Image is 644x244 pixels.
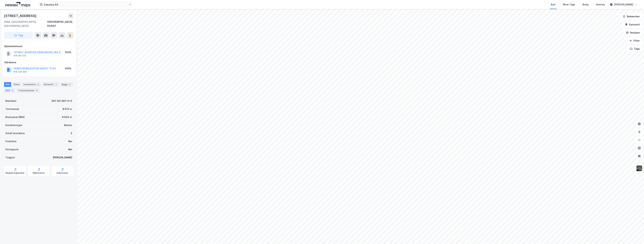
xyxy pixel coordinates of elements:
[627,45,643,52] button: Tags
[62,115,72,119] div: 6 633 ㎡
[22,82,41,87] div: Leietakere
[11,89,14,92] div: 2
[6,172,25,174] div: Reguleringsplaner
[626,37,643,44] button: Filter
[627,228,644,244] iframe: Chat Widget
[65,66,71,71] div: 100%
[5,99,16,103] div: Matrikkel
[5,155,15,160] div: Tinglyst
[4,60,73,64] div: Gårdeiere
[36,83,40,86] div: 2
[5,115,25,119] div: Bruksareal (BRA)
[4,88,15,93] div: ESG
[563,3,575,7] div: Mine Tags
[51,99,72,103] div: 301-93-567-0-0
[42,82,59,87] div: Datasett
[33,172,45,174] div: Miljøstatus
[60,82,73,87] div: Bygg
[47,20,73,28] div: [GEOGRAPHIC_DATA], 93/567
[614,3,633,7] div: [PERSON_NAME]
[12,82,21,87] div: Eiere
[4,32,33,39] button: Tag
[4,82,11,87] div: Info
[596,3,605,7] div: Verktøy
[5,131,25,135] div: Antall leietakere
[5,139,17,143] div: Punktleie
[4,44,73,48] div: Hjemmelshaver
[5,2,30,7] img: logo.a4113a55bc3d86da70a041830d287a7e.svg
[64,123,72,127] div: Kontor
[4,13,37,19] div: [STREET_ADDRESS]
[5,107,19,111] div: Tomteareal
[68,83,71,86] div: 2
[5,147,19,151] div: Festegrunn
[65,50,71,54] div: 100%
[627,228,644,244] div: Kontrollprogram for chat
[17,88,40,93] div: Transaksjoner
[5,123,22,127] div: Eiendomstype
[636,165,642,171] img: 9k=
[54,83,58,86] div: 1
[53,155,72,160] div: [PERSON_NAME]
[14,54,26,57] div: 916 281 072
[68,147,72,151] div: Nei
[623,29,643,36] button: Analyse
[551,3,556,7] div: Kart
[63,107,72,111] div: 6 572 ㎡
[4,20,47,28] div: 0958, [GEOGRAPHIC_DATA], [GEOGRAPHIC_DATA]
[57,172,68,174] div: Saksinnsyn
[582,3,588,7] div: Bolig
[14,71,27,73] div: 819 330 492
[622,21,643,28] button: Datasett
[620,13,643,20] button: Bokmerker
[35,89,38,92] div: 5
[43,2,129,7] input: Søk på adresse, matrikkel, gårdeiere, leietakere eller personer
[68,139,72,143] div: Nei
[71,131,72,135] div: 2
